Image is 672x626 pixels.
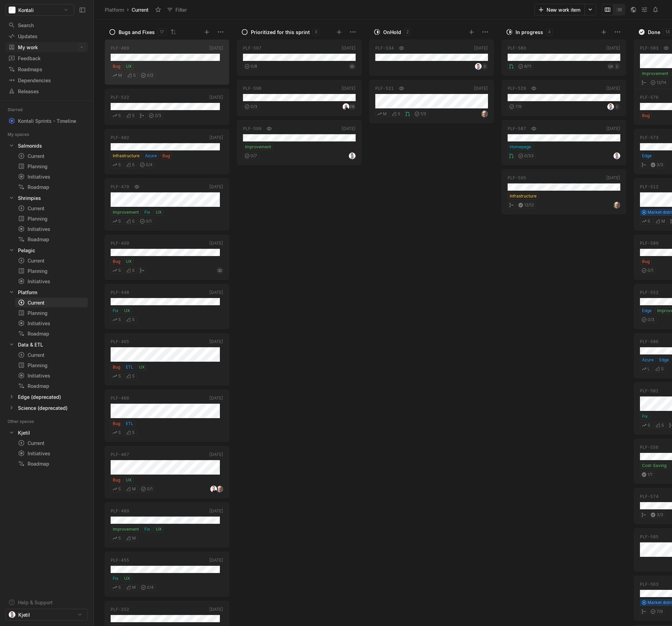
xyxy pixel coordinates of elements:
[18,183,85,191] div: Roadmap
[111,45,129,51] div: PLF-469
[144,209,150,215] span: Fix
[124,575,130,582] span: UX
[105,282,229,331] div: PLF-448[DATE]FixUXSS
[369,38,497,626] div: grid
[640,388,659,394] div: PLF-581
[474,45,488,51] div: [DATE]
[502,169,626,214] a: PLF-595[DATE]Infrastructure12/12
[8,55,85,62] div: Feedback
[210,486,217,492] img: Kontali0497_EJH_round.png
[18,194,41,202] div: Shrimpies
[18,267,85,275] div: Planning
[6,340,88,349] div: Data & ETL
[6,193,88,203] div: Shrimpies
[105,176,229,233] div: PLF-479[DATE]ImprovementFixUXSS0/1
[209,557,223,563] div: [DATE]
[6,116,88,126] div: Kontali Sprints - Timeline
[502,78,626,118] div: PLF-529[DATE]7/92
[132,218,135,224] span: S
[111,557,129,563] div: PLF-455
[642,71,668,77] span: Improvement
[103,5,125,14] a: Platform
[502,118,626,167] div: PLF-587[DATE]Homepage0/33
[132,267,135,274] span: S
[656,512,663,518] span: 3 / 3
[616,103,618,110] span: 2
[8,66,85,73] div: Roadmaps
[648,366,650,372] span: L
[113,258,120,265] span: Bug
[251,153,257,159] span: 0 / 7
[8,33,85,40] div: Updates
[105,129,229,174] a: PLF-492[DATE]InfrastructureAzureBugSS0/4
[126,364,133,370] span: ETL
[8,77,85,84] div: Dependencies
[18,372,85,379] div: Initiatives
[126,63,132,70] span: UX
[113,364,120,370] span: Bug
[15,318,88,328] a: Initiatives
[6,42,88,52] a: My work=
[18,225,85,233] div: Initiatives
[524,202,534,208] span: 12 / 12
[113,526,139,532] span: Improvement
[118,429,121,436] span: S
[243,126,262,132] div: PLF-599
[648,317,654,323] span: 0 / 3
[661,366,664,372] span: S
[209,289,223,296] div: [DATE]
[383,111,387,117] span: M
[147,72,153,78] span: 0 / 2
[369,78,494,125] div: PLF-521[DATE]MS1/3
[15,308,88,318] a: Planning
[15,381,88,391] a: Roadmap
[342,85,356,92] div: [DATE]
[420,111,426,117] span: 1 / 3
[18,152,85,160] div: Current
[369,38,494,78] div: PLF-534[DATE]3
[502,38,626,78] div: PLF-580[DATE]8/11GA2
[613,152,620,159] img: profilbilde_kontali.png
[524,153,534,159] span: 0 / 33
[642,308,652,314] span: Edge
[640,135,659,141] div: PLF-573
[6,4,74,16] button: Kontali
[6,245,88,255] div: Pelagic
[642,153,652,159] span: Edge
[111,72,124,79] button: M
[18,205,85,212] div: Current
[105,331,229,388] div: PLF-465[DATE]BugETLUXSS
[105,444,229,500] div: PLF-467[DATE]BugUXSM0/1
[508,175,526,181] div: PLF-595
[18,393,61,401] div: Edge (deprecated)
[105,38,232,626] div: grid
[105,233,229,282] div: PLF-409[DATE]BugUXSSSD
[105,284,229,329] a: PLF-448[DATE]FixUXSS
[237,40,362,76] a: PLF-597[DATE]0/8SD
[6,392,88,402] a: Edge (deprecated)
[508,85,526,92] div: PLF-529
[18,7,34,14] span: Kontali
[640,45,659,51] div: PLF-583
[6,75,88,85] a: Dependencies
[15,438,88,448] a: Current
[132,535,136,541] span: M
[118,267,121,274] span: S
[105,127,229,176] div: PLF-492[DATE]InfrastructureAzureBugSS0/4
[105,87,229,127] div: PLF-522[DATE]SS2/3
[342,126,356,132] div: [DATE]
[15,182,88,192] a: Roadmap
[105,178,229,231] a: PLF-479[DATE]ImprovementFixUXSS0/1
[111,135,129,141] div: PLF-492
[155,113,161,119] span: 2 / 3
[147,486,153,492] span: 0 / 1
[15,350,88,360] a: Current
[18,450,85,457] div: Initiatives
[534,4,585,15] button: New work item
[18,330,85,337] div: Roadmap
[218,267,222,274] span: SD
[350,103,354,110] span: FR
[243,45,262,51] div: PLF-597
[343,103,349,110] img: DSC_1296.JPG
[6,64,88,74] a: Roadmaps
